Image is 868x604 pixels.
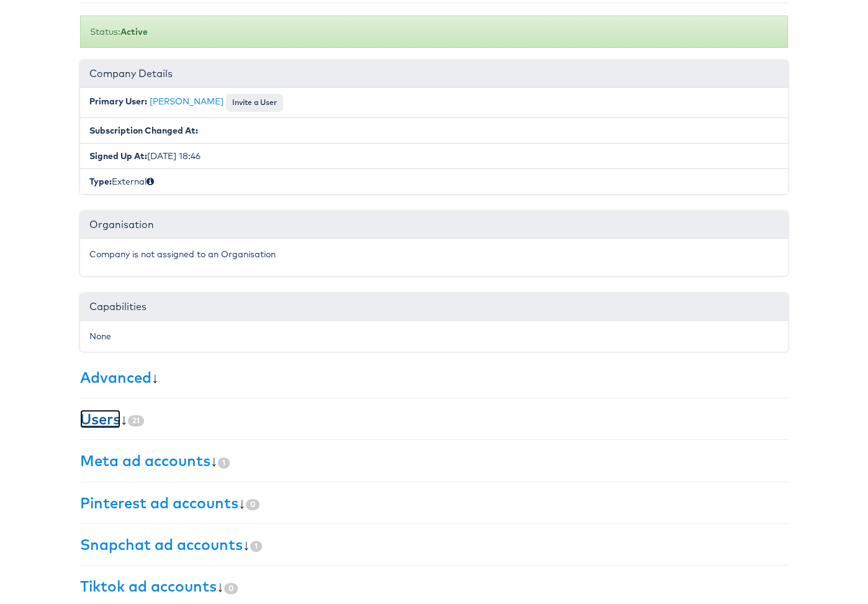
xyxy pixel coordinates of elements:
[80,16,788,48] div: Status:
[218,457,230,469] span: 1
[80,369,788,385] h3: ↓
[150,96,224,107] a: [PERSON_NAME]
[80,293,788,321] div: Capabilities
[246,499,260,510] span: 0
[224,583,238,594] span: 0
[89,330,779,342] div: None
[80,452,788,469] h3: ↓
[147,176,154,187] span: Internal (staff) or External (client)
[80,168,788,194] li: External
[226,94,283,111] button: Invite a User
[250,541,262,552] span: 1
[80,536,788,552] h3: ↓
[80,211,788,239] div: Organisation
[80,451,210,470] a: Meta ad accounts
[89,150,147,162] b: Signed Up At:
[80,577,217,595] a: Tiktok ad accounts
[80,578,788,594] h3: ↓
[89,248,779,260] p: Company is not assigned to an Organisation
[80,60,788,88] div: Company Details
[80,495,788,511] h3: ↓
[120,26,148,37] b: Active
[80,410,120,428] a: Users
[80,493,238,512] a: Pinterest ad accounts
[89,96,147,107] b: Primary User:
[80,535,243,554] a: Snapchat ad accounts
[80,411,788,427] h3: ↓
[89,176,112,187] b: Type:
[80,368,151,387] a: Advanced
[80,143,788,169] li: [DATE] 18:46
[128,415,144,426] span: 21
[89,125,198,136] b: Subscription Changed At:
